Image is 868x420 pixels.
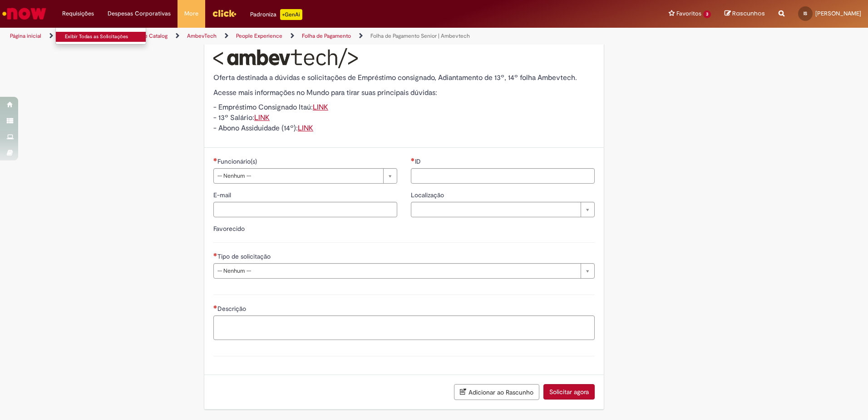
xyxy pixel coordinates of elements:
span: - 13º Salário: [213,113,270,122]
span: Necessários [213,305,217,309]
a: Exibir Todas as Solicitações [56,32,156,42]
a: LINK [313,103,328,112]
ul: Trilhas de página [7,28,572,45]
a: LINK [254,113,270,122]
a: Service Catalog [128,32,168,40]
span: [PERSON_NAME] [815,10,861,17]
span: Necessários [213,253,217,256]
a: LINK [298,124,313,133]
p: +GenAi [280,9,302,20]
span: Rascunhos [732,9,765,18]
ul: Requisições [55,27,146,45]
span: -- Nenhum -- [217,169,379,183]
span: Oferta destinada a dúvidas e solicitações de Empréstimo consignado, Adiantamento de 13º, 14º folh... [213,73,577,82]
img: click_logo_yellow_360x200.png [212,6,237,20]
span: Necessários [213,158,217,161]
label: Favorecido [213,225,245,233]
span: Tipo de solicitação [217,252,272,260]
a: People Experience [236,32,282,40]
button: Solicitar agora [543,384,595,400]
span: More [184,9,198,18]
span: Requisições [62,9,94,18]
textarea: Descrição [213,315,595,340]
span: E-mail [213,191,233,199]
button: Adicionar ao Rascunho [454,384,539,400]
span: - Empréstimo Consignado Itaú: [213,103,328,112]
span: Funcionário(s) [217,157,259,165]
span: Necessários [411,158,415,161]
a: Página inicial [10,32,41,40]
img: ServiceNow [1,5,48,23]
span: -- Nenhum -- [217,264,576,278]
input: ID [411,168,595,184]
div: Padroniza [250,9,302,20]
span: 3 [703,10,711,18]
span: Despesas Corporativas [108,9,171,18]
input: E-mail [213,202,397,217]
a: Limpar campo Localização [411,202,595,217]
span: Favoritos [676,9,701,18]
a: Folha de Pagamento Senior | Ambevtech [370,32,470,40]
a: AmbevTech [187,32,217,40]
span: Descrição [217,305,248,313]
span: IS [804,10,807,16]
span: - Abono Assiduidade (14º): [213,124,313,133]
a: Rascunhos [725,10,765,18]
span: ID [415,157,423,165]
a: Folha de Pagamento [302,32,351,40]
span: Localização [411,191,446,199]
span: Acesse mais informações no Mundo para tirar suas principais dúvidas: [213,88,437,97]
